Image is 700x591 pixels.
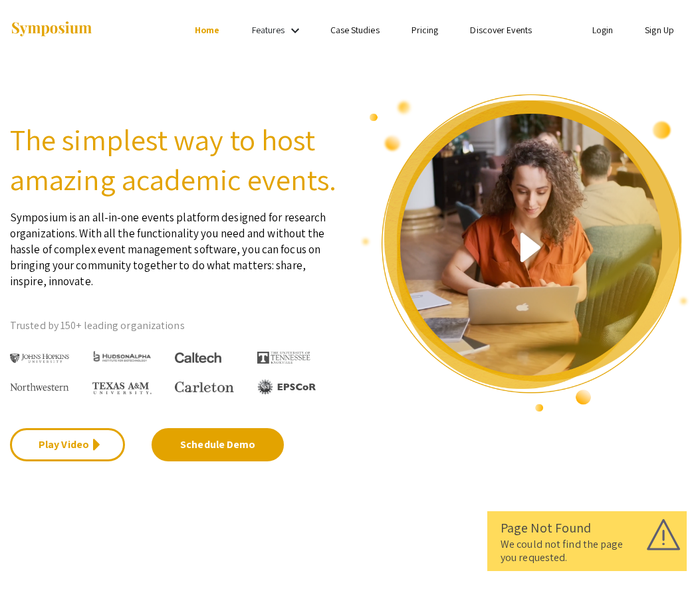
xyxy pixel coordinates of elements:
a: Schedule Demo [152,428,284,461]
a: Home [195,24,219,36]
img: Carleton [175,382,234,392]
img: HudsonAlpha [92,350,152,362]
h2: The simplest way to host amazing academic events. [10,120,340,199]
a: Login [592,24,614,36]
div: Page Not Found [501,518,673,538]
img: EPSCOR [257,379,316,395]
p: Trusted by 150+ leading organizations [10,316,340,336]
mat-icon: Expand Features list [287,23,303,39]
img: video overview of Symposium [360,93,691,413]
img: Symposium by ForagerOne [10,21,93,39]
a: Discover Events [470,24,532,36]
img: Northwestern [10,383,69,390]
img: Texas A&M University [92,382,152,394]
a: Features [252,24,285,36]
img: The University of Tennessee [257,352,310,364]
p: Symposium is an all-in-one events platform designed for research organizations. With all the func... [10,199,340,289]
a: Sign Up [645,24,674,36]
img: Johns Hopkins University [10,354,69,364]
a: Pricing [411,24,439,36]
div: We could not find the page you requested. [501,538,673,564]
a: Play Video [10,428,125,461]
a: Case Studies [330,24,380,36]
img: Caltech [175,352,221,364]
